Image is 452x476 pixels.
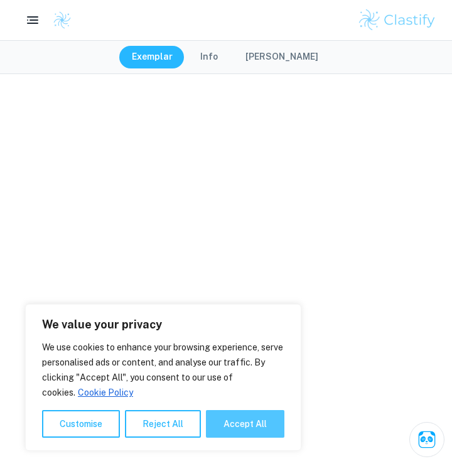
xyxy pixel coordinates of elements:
[42,340,284,400] p: We use cookies to enhance your browsing experience, serve personalised ads or content, and analys...
[53,11,72,30] img: Clastify logo
[77,387,134,398] a: Cookie Policy
[45,11,72,30] a: Clastify logo
[25,304,301,451] div: We value your privacy
[357,8,437,33] img: Clastify logo
[206,410,284,438] button: Accept All
[233,46,331,68] button: [PERSON_NAME]
[119,46,185,68] button: Exemplar
[42,410,120,438] button: Customise
[125,410,201,438] button: Reject All
[409,422,444,457] button: Ask Clai
[188,46,230,68] button: Info
[42,317,284,332] p: We value your privacy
